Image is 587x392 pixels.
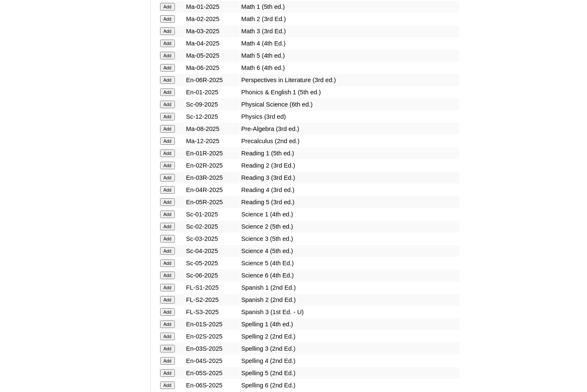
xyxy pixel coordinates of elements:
input: Add [160,333,175,340]
td: Science 3 (5th ed.) [240,233,459,245]
input: Add [160,174,175,181]
input: Add [160,357,175,365]
input: Add [160,113,175,120]
td: En-06S-2025 [185,379,240,391]
td: Physical Science (6th ed.) [240,99,459,110]
td: Science 5 (4th Ed.) [240,257,459,269]
td: Sc-06-2025 [185,269,240,281]
td: Reading 4 (3rd ed.) [240,184,459,196]
td: Science 4 (5th ed.) [240,245,459,257]
td: En-06R-2025 [185,74,240,86]
td: Ma-05-2025 [185,50,240,61]
td: En-04S-2025 [185,355,240,367]
td: Spanish 3 (1st Ed. - U) [240,306,459,318]
td: Spelling 4 (2nd Ed.) [240,355,459,367]
td: Math 1 (5th ed.) [240,1,459,13]
td: Spelling 2 (2nd Ed.) [240,331,459,342]
td: Spanish 1 (2nd Ed.) [240,282,459,293]
input: Add [160,88,175,96]
input: Add [160,40,175,47]
td: Ma-01-2025 [185,1,240,13]
td: En-05R-2025 [185,196,240,208]
input: Add [160,162,175,169]
td: En-03S-2025 [185,343,240,355]
td: En-02R-2025 [185,160,240,171]
input: Add [160,27,175,35]
input: Add [160,345,175,352]
td: Reading 5 (3rd ed.) [240,196,459,208]
td: Spelling 1 (4th ed.) [240,318,459,330]
td: Spelling 3 (2nd Ed.) [240,343,459,355]
td: Math 6 (4th ed.) [240,62,459,74]
td: Spanish 2 (2nd Ed.) [240,294,459,306]
input: Add [160,211,175,218]
td: Sc-03-2025 [185,233,240,245]
td: Ma-12-2025 [185,135,240,147]
td: Math 3 (3rd Ed.) [240,25,459,37]
td: En-01S-2025 [185,318,240,330]
td: Reading 2 (3rd Ed.) [240,160,459,171]
input: Add [160,223,175,230]
td: Science 6 (4th Ed.) [240,269,459,281]
input: Add [160,3,175,11]
input: Add [160,64,175,72]
input: Add [160,15,175,23]
input: Add [160,125,175,133]
input: Add [160,137,175,145]
td: Pre-Algebra (3rd ed.) [240,123,459,135]
td: En-04R-2025 [185,184,240,196]
td: Science 2 (5th ed.) [240,221,459,232]
td: Sc-09-2025 [185,99,240,110]
td: En-02S-2025 [185,331,240,342]
td: Ma-08-2025 [185,123,240,135]
td: Sc-12-2025 [185,111,240,123]
input: Add [160,272,175,279]
td: Spelling 6 (2nd Ed.) [240,379,459,391]
td: Math 2 (3rd Ed.) [240,13,459,25]
td: En-01-2025 [185,86,240,98]
input: Add [160,149,175,157]
input: Add [160,259,175,267]
td: Reading 1 (5th ed.) [240,147,459,159]
td: FL-S3-2025 [185,306,240,318]
td: Sc-02-2025 [185,221,240,232]
input: Add [160,186,175,194]
td: Science 1 (4th ed.) [240,208,459,220]
input: Add [160,369,175,377]
td: Sc-05-2025 [185,257,240,269]
input: Add [160,198,175,206]
td: FL-S1-2025 [185,282,240,293]
td: Phonics & English 1 (5th ed.) [240,86,459,98]
td: Sc-04-2025 [185,245,240,257]
td: En-03R-2025 [185,172,240,184]
td: Sc-01-2025 [185,208,240,220]
td: Reading 3 (3rd Ed.) [240,172,459,184]
td: En-05S-2025 [185,367,240,379]
td: Ma-02-2025 [185,13,240,25]
td: Math 4 (4th Ed.) [240,37,459,49]
td: FL-S2-2025 [185,294,240,306]
input: Add [160,235,175,243]
input: Add [160,247,175,255]
input: Add [160,381,175,389]
input: Add [160,76,175,84]
input: Add [160,320,175,328]
td: Math 5 (4th ed.) [240,50,459,61]
td: En-01R-2025 [185,147,240,159]
td: Ma-06-2025 [185,62,240,74]
td: Ma-04-2025 [185,37,240,49]
td: Physics (3rd ed) [240,111,459,123]
td: Perspectives in Literature (3rd ed.) [240,74,459,86]
td: Spelling 5 (2nd Ed.) [240,367,459,379]
input: Add [160,296,175,304]
input: Add [160,101,175,108]
input: Add [160,52,175,59]
td: Precalculus (2nd ed.) [240,135,459,147]
input: Add [160,308,175,316]
input: Add [160,284,175,291]
td: Ma-03-2025 [185,25,240,37]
